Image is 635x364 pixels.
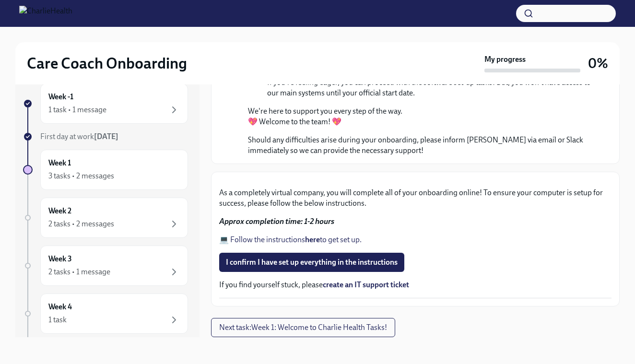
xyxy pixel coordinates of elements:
[19,6,72,21] img: CharlieHealth
[248,106,596,127] p: We're here to support you every step of the way. 💖 Welcome to the team! 💖
[48,105,106,115] div: 1 task • 1 message
[48,315,67,325] div: 1 task
[48,219,114,229] div: 2 tasks • 2 messages
[323,280,409,289] a: create an IT support ticket
[48,254,72,264] h6: Week 3
[23,131,188,142] a: First day at work[DATE]
[219,235,362,244] a: 💻 Follow the instructionshereto get set up.
[219,188,611,209] p: As a completely virtual company, you will complete all of your onboarding online! To ensure your ...
[305,235,320,244] strong: here
[23,83,188,124] a: Week -11 task • 1 message
[219,217,334,226] strong: Approx completion time: 1-2 hours
[588,55,608,72] h3: 0%
[267,77,596,98] p: If you're feeling eager, you can proceed with the software set-up tasks! But, you won't have acce...
[211,318,395,337] button: Next task:Week 1: Welcome to Charlie Health Tasks!
[23,150,188,190] a: Week 13 tasks • 2 messages
[48,92,73,102] h6: Week -1
[48,206,71,216] h6: Week 2
[48,302,72,312] h6: Week 4
[27,54,187,73] h2: Care Coach Onboarding
[48,171,114,181] div: 3 tasks • 2 messages
[23,198,188,238] a: Week 22 tasks • 2 messages
[219,280,611,290] p: If you find yourself stuck, please
[48,267,110,277] div: 2 tasks • 1 message
[94,132,118,141] strong: [DATE]
[219,323,387,332] span: Next task : Week 1: Welcome to Charlie Health Tasks!
[219,253,404,272] button: I confirm I have set up everything in the instructions
[248,135,596,156] p: Should any difficulties arise during your onboarding, please inform [PERSON_NAME] via email or Sl...
[40,132,118,141] span: First day at work
[23,294,188,334] a: Week 41 task
[226,258,398,267] span: I confirm I have set up everything in the instructions
[48,158,71,168] h6: Week 1
[23,246,188,286] a: Week 32 tasks • 1 message
[484,54,526,65] strong: My progress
